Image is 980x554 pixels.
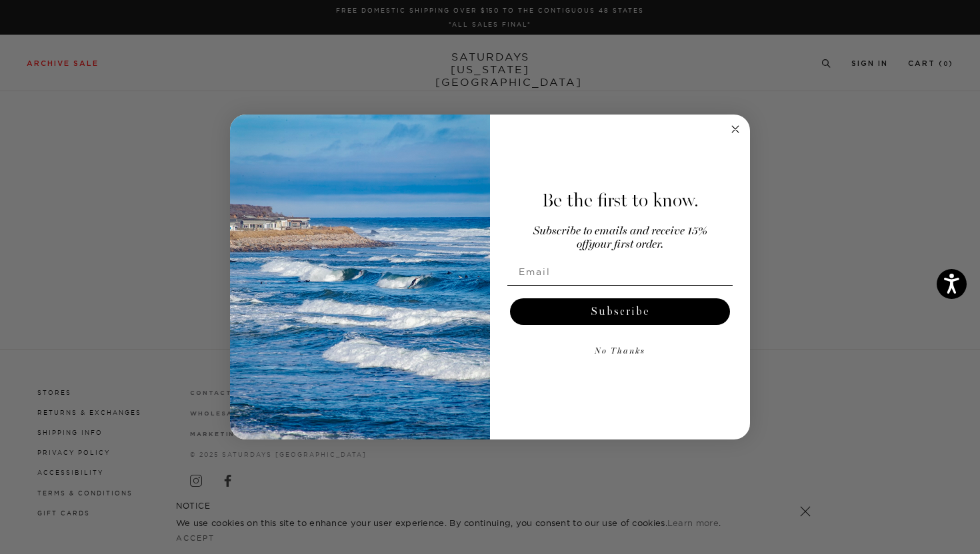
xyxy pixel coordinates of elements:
input: Email [507,258,733,285]
span: Subscribe to emails and receive 15% [533,226,707,237]
button: Close dialog [727,121,743,137]
span: off [577,239,589,250]
img: 125c788d-000d-4f3e-b05a-1b92b2a23ec9.jpeg [230,115,490,439]
span: Be the first to know. [542,189,699,212]
button: No Thanks [507,338,733,365]
button: Subscribe [510,298,730,325]
span: your first order. [589,239,663,250]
